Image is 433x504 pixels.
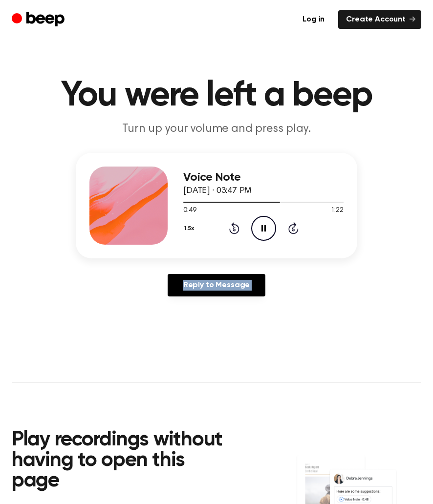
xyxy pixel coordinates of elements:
[29,121,404,137] p: Turn up your volume and press play.
[12,78,421,113] h1: You were left a beep
[295,10,332,29] a: Log in
[183,171,344,184] h3: Voice Note
[168,274,265,296] a: Reply to Message
[183,187,252,195] span: [DATE] · 03:47 PM
[183,220,198,237] button: 1.5x
[12,430,223,491] h2: Play recordings without having to open this page
[183,206,196,216] span: 0:49
[12,10,67,29] a: Beep
[338,10,421,29] a: Create Account
[331,206,344,216] span: 1:22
